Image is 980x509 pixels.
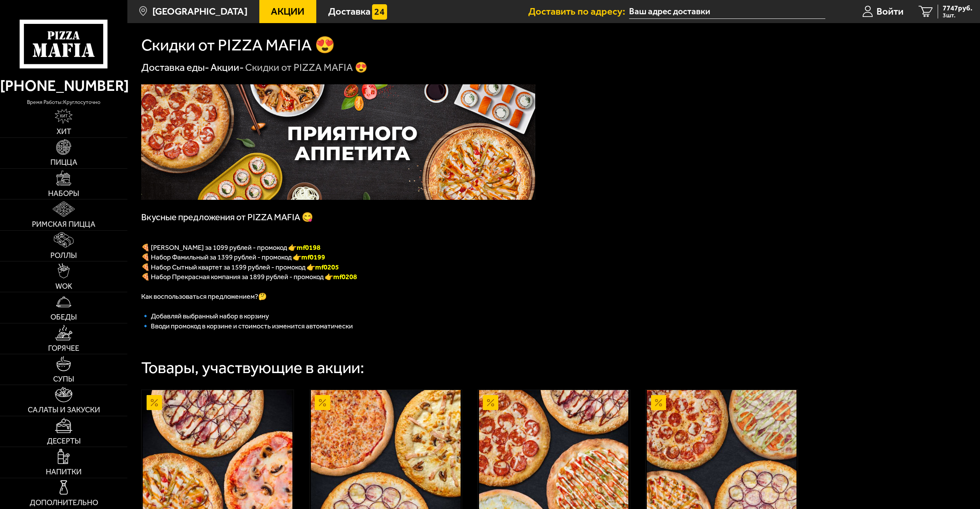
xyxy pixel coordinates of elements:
[141,273,333,281] span: 🍕 Набор Прекрасная компания за 1899 рублей - промокод 👉
[141,61,209,74] a: Доставка еды-
[55,283,72,290] span: WOK
[48,345,79,352] span: Горячее
[32,221,95,228] span: Римская пицца
[372,4,387,20] img: 15daf4d41897b9f0e9f617042186c801.svg
[141,322,353,330] span: 🔹 Вводи промокод в корзине и стоимость изменится автоматически
[47,437,81,445] span: Десерты
[528,7,629,16] span: Доставить по адресу:
[271,7,304,16] span: Акции
[301,253,325,261] b: mf0199
[328,7,371,16] span: Доставка
[152,7,247,16] span: [GEOGRAPHIC_DATA]
[57,128,71,136] span: Хит
[30,499,98,507] span: Дополнительно
[943,5,972,12] span: 7747 руб.
[50,252,77,260] span: Роллы
[210,61,244,74] a: Акции-
[28,406,100,414] span: Салаты и закуски
[141,212,313,223] span: Вкусные предложения от PIZZA MAFIA 😋
[315,395,330,410] img: Акционный
[333,273,357,281] span: mf0208
[629,5,825,19] input: Ваш адрес доставки
[141,312,269,320] span: 🔹 Добавляй выбранный набор в корзину
[141,37,335,53] h1: Скидки от PIZZA MAFIA 😍
[141,360,364,376] div: Товары, участвующие в акции:
[876,7,903,16] span: Войти
[141,253,325,261] span: 🍕 Набор Фамильный за 1399 рублей - промокод 👉
[141,263,339,271] span: 🍕 Набор Сытный квартет за 1599 рублей - промокод 👉
[48,190,79,198] span: Наборы
[651,395,666,410] img: Акционный
[141,292,267,301] span: Как воспользоваться предложением?🤔
[297,243,321,252] font: mf0198
[245,61,367,74] div: Скидки от PIZZA MAFIA 😍
[147,395,162,410] img: Акционный
[50,159,77,166] span: Пицца
[943,12,972,18] span: 3 шт.
[315,263,339,271] b: mf0205
[141,84,535,200] img: 1024x1024
[141,243,321,252] span: 🍕 [PERSON_NAME] за 1099 рублей - промокод 👉
[50,313,77,321] span: Обеды
[483,395,498,410] img: Акционный
[53,375,74,383] span: Супы
[46,468,82,476] span: Напитки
